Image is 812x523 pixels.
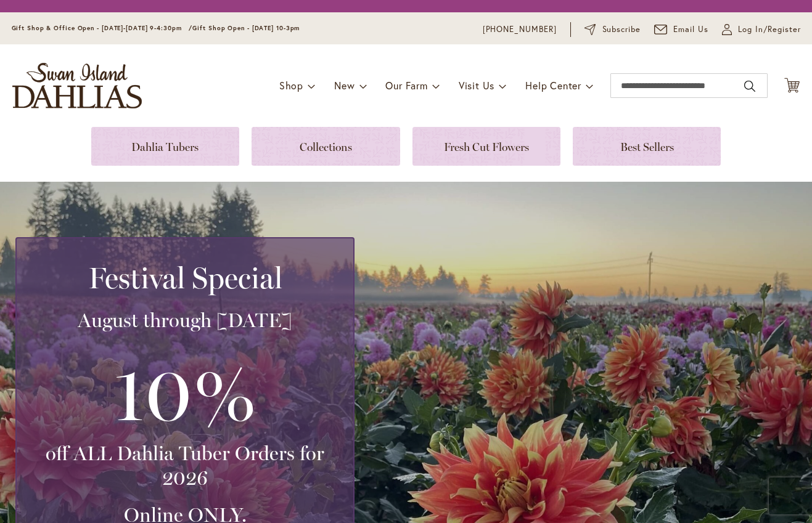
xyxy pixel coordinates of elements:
a: Log In/Register [722,23,801,36]
span: Subscribe [602,23,641,36]
h2: Festival Special [31,261,338,295]
a: Email Us [654,23,708,36]
h3: off ALL Dahlia Tuber Orders for 2026 [31,441,338,490]
a: store logo [12,63,142,108]
span: Gift Shop Open - [DATE] 10-3pm [192,24,300,32]
span: Help Center [525,79,581,92]
span: Gift Shop & Office Open - [DATE]-[DATE] 9-4:30pm / [12,24,193,32]
a: Subscribe [584,23,641,36]
span: Log In/Register [738,23,801,36]
span: Shop [279,79,303,92]
h3: 10% [31,345,338,441]
button: Search [744,76,755,96]
span: New [334,79,355,92]
h3: August through [DATE] [31,308,338,333]
span: Email Us [673,23,708,36]
span: Visit Us [459,79,494,92]
a: [PHONE_NUMBER] [483,23,557,36]
span: Our Farm [385,79,427,92]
